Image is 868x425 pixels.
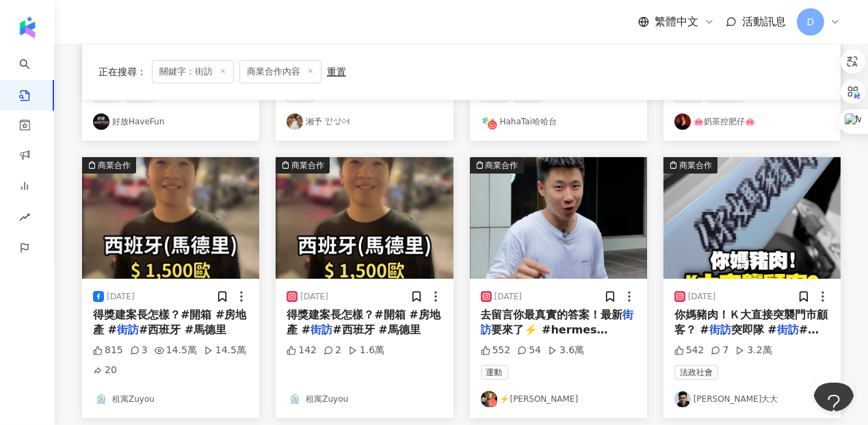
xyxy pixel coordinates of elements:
[155,344,197,357] div: 14.5萬
[674,308,828,336] span: 你媽豬肉！Ｋ大直接突襲門市顧客？ #
[663,157,841,279] button: 商業合作
[813,383,854,424] iframe: Toggle Customer Support
[311,323,332,336] mark: 街訪
[807,14,815,29] span: D
[291,159,324,172] div: 商業合作
[688,291,716,303] div: [DATE]
[152,60,234,83] span: 關鍵字：街訪
[287,344,317,357] div: 142
[517,344,541,357] div: 54
[481,113,497,130] img: KOL Avatar
[674,391,691,407] img: KOL Avatar
[130,344,148,357] div: 3
[735,344,772,357] div: 3.2萬
[709,323,731,336] mark: 街訪
[82,157,259,279] button: 商業合作
[139,323,226,336] span: #西班牙 #馬德里
[742,15,786,28] span: 活動訊息
[287,391,442,407] a: KOL Avatar租寓Zuyou
[481,344,511,357] div: 552
[674,113,691,130] img: KOL Avatar
[674,344,705,357] div: 542
[287,113,442,130] a: KOL Avatar湘予 안상여
[674,365,718,380] span: 法政社會
[481,365,508,380] span: 運動
[93,308,246,336] span: 得獎建案長怎樣？#開箱 #房地產 #
[117,323,139,336] mark: 街訪
[287,308,440,336] span: 得獎建案長怎樣？#開箱 #房地產 #
[82,157,259,279] img: post-image
[481,308,634,336] mark: 街訪
[93,113,109,130] img: KOL Avatar
[327,66,346,77] div: 重置
[470,157,647,279] button: 商業合作
[481,308,623,321] span: 去留言你最真實的答案！最新
[711,344,728,357] div: 7
[324,344,341,357] div: 2
[481,113,636,130] a: KOL AvatarHahaTai哈哈台
[777,323,799,336] mark: 街訪
[239,60,321,83] span: 商業合作內容
[300,291,328,303] div: [DATE]
[19,204,30,234] span: rise
[204,344,246,357] div: 14.5萬
[674,113,830,130] a: KOL Avatar🐽奶茶控肥仔🐽
[287,113,303,130] img: KOL Avatar
[674,391,830,407] a: KOL Avatar[PERSON_NAME]大大
[93,391,248,407] a: KOL Avatar租寓Zuyou
[495,291,523,303] div: [DATE]
[348,344,384,357] div: 1.6萬
[481,391,497,407] img: KOL Avatar
[98,159,131,172] div: 商業合作
[16,16,38,38] img: logo icon
[332,323,420,336] span: #西班牙 #馬德里
[481,323,608,351] span: 要來了⚡️ #hermes #airjordan #1985 #
[276,157,453,279] button: 商業合作
[655,14,698,29] span: 繁體中文
[98,66,146,77] span: 正在搜尋 ：
[93,113,248,130] a: KOL Avatar好放HaveFun
[663,157,841,279] img: post-image
[93,344,123,357] div: 815
[93,364,117,377] div: 20
[107,291,135,303] div: [DATE]
[486,159,518,172] div: 商業合作
[19,49,47,102] a: search
[679,159,712,172] div: 商業合作
[287,391,303,407] img: KOL Avatar
[470,157,647,279] img: post-image
[93,391,109,407] img: KOL Avatar
[548,344,584,357] div: 3.6萬
[731,323,777,336] span: 突即隊 #
[481,391,636,407] a: KOL Avatar⚡️[PERSON_NAME]
[276,157,453,279] img: post-image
